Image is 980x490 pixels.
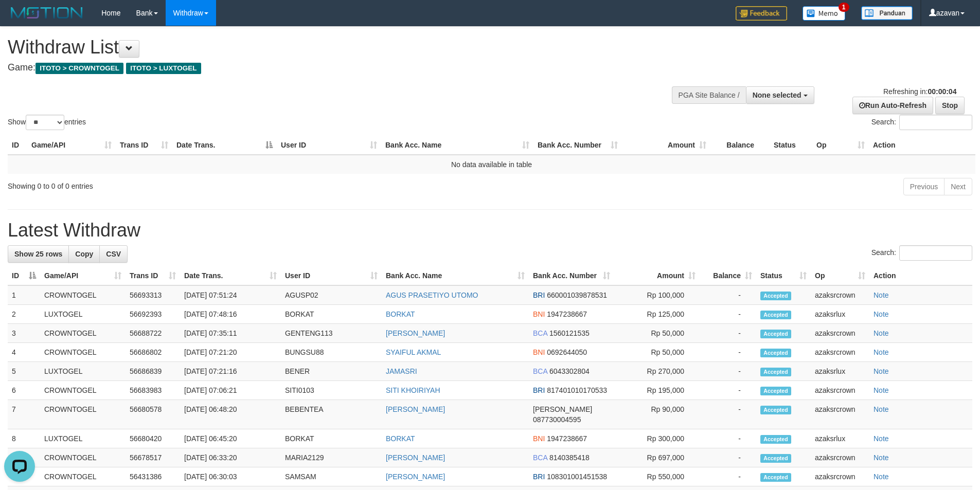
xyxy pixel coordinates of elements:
[381,136,533,155] th: Bank Acc. Name: activate to sort column ascending
[549,329,590,337] span: Copy 1560121535 to clipboard
[614,400,700,429] td: Rp 90,000
[126,63,201,74] span: ITOTO > LUXTOGEL
[8,136,27,155] th: ID
[533,473,545,481] span: BRI
[386,473,445,481] a: [PERSON_NAME]
[700,400,756,429] td: -
[40,362,126,381] td: LUXTOGEL
[8,381,40,400] td: 6
[700,266,756,285] th: Balance: activate to sort column ascending
[126,448,180,467] td: 56678517
[852,97,933,114] a: Run Auto-Refresh
[8,115,86,130] label: Show entries
[281,429,382,448] td: BORKAT
[549,367,590,375] span: Copy 6043302804 to clipboard
[126,266,180,285] th: Trans ID: activate to sort column ascending
[874,310,889,318] a: Note
[172,136,277,155] th: Date Trans.: activate to sort column descending
[811,448,869,467] td: azaksrcrown
[26,115,64,130] select: Showentries
[614,381,700,400] td: Rp 195,000
[106,250,121,258] span: CSV
[874,473,889,481] a: Note
[710,136,770,155] th: Balance
[8,63,643,73] h4: Game:
[760,330,791,338] span: Accepted
[760,311,791,319] span: Accepted
[8,266,40,285] th: ID: activate to sort column descending
[903,178,945,195] a: Previous
[614,266,700,285] th: Amount: activate to sort column ascending
[126,429,180,448] td: 56680420
[75,250,93,258] span: Copy
[281,448,382,467] td: MARIA2129
[386,453,445,462] a: [PERSON_NAME]
[547,348,587,356] span: Copy 0692644050 to clipboard
[760,387,791,395] span: Accepted
[8,5,86,21] img: MOTION_logo.png
[746,86,814,104] button: None selected
[40,305,126,324] td: LUXTOGEL
[382,266,529,285] th: Bank Acc. Name: activate to sort column ascending
[8,305,40,324] td: 2
[386,310,415,318] a: BORKAT
[874,348,889,356] a: Note
[614,305,700,324] td: Rp 125,000
[281,343,382,362] td: BUNGSU88
[180,285,281,305] td: [DATE] 07:51:24
[672,86,746,104] div: PGA Site Balance /
[811,362,869,381] td: azaksrlux
[874,329,889,337] a: Note
[27,136,116,155] th: Game/API: activate to sort column ascending
[874,453,889,462] a: Note
[756,266,811,285] th: Status: activate to sort column ascending
[116,136,172,155] th: Trans ID: activate to sort column ascending
[861,6,913,20] img: panduan.png
[281,324,382,343] td: GENTENG113
[386,405,445,413] a: [PERSON_NAME]
[753,91,801,99] span: None selected
[614,285,700,305] td: Rp 100,000
[760,435,791,444] span: Accepted
[126,400,180,429] td: 56680578
[533,329,547,337] span: BCA
[871,245,972,261] label: Search:
[126,381,180,400] td: 56683983
[700,381,756,400] td: -
[700,448,756,467] td: -
[40,285,126,305] td: CROWNTOGEL
[811,381,869,400] td: azaksrcrown
[811,266,869,285] th: Op: activate to sort column ascending
[700,429,756,448] td: -
[811,305,869,324] td: azaksrlux
[40,467,126,486] td: CROWNTOGEL
[760,368,791,376] span: Accepted
[547,310,587,318] span: Copy 1947238667 to clipboard
[547,291,607,299] span: Copy 660001039878531 to clipboard
[883,87,956,96] span: Refreshing in:
[386,348,441,356] a: SYAIFUL AKMAL
[874,386,889,394] a: Note
[533,434,545,443] span: BNI
[533,348,545,356] span: BNI
[40,324,126,343] td: CROWNTOGEL
[99,245,128,263] a: CSV
[700,343,756,362] td: -
[8,324,40,343] td: 3
[40,429,126,448] td: LUXTOGEL
[281,467,382,486] td: SAMSAM
[40,400,126,429] td: CROWNTOGEL
[871,115,972,130] label: Search:
[35,63,123,74] span: ITOTO > CROWNTOGEL
[4,4,35,35] button: Open LiveChat chat widget
[736,6,787,21] img: Feedback.jpg
[811,400,869,429] td: azaksrcrown
[8,245,69,263] a: Show 25 rows
[811,285,869,305] td: azaksrcrown
[935,97,965,114] a: Stop
[614,429,700,448] td: Rp 300,000
[529,266,614,285] th: Bank Acc. Number: activate to sort column ascending
[614,324,700,343] td: Rp 50,000
[8,429,40,448] td: 8
[40,448,126,467] td: CROWNTOGEL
